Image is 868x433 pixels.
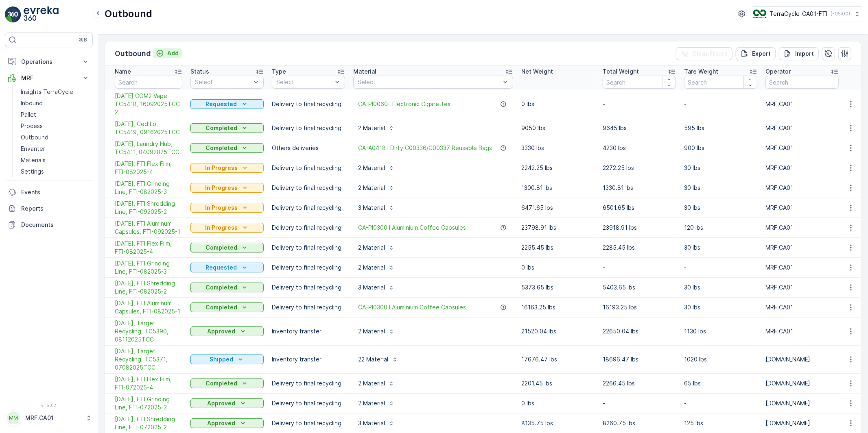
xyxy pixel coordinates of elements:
[210,355,233,363] p: Shipped
[272,399,345,407] p: Delivery to final recycling
[684,67,718,76] p: Tare Weight
[167,49,179,57] p: Add
[272,327,345,335] p: Inventory transfer
[353,261,400,274] button: 2 Material
[5,403,93,408] span: v 1.50.2
[353,353,403,366] button: 22 Material
[115,395,182,411] span: [DATE], FTI Grinding Line, FTI-072025-3
[115,299,182,316] span: [DATE], FTI Aluminum Capsules, FTI-082025-1
[684,164,757,172] p: 30 lbs
[206,283,237,292] p: Completed
[115,140,182,156] a: 09/09/25, Laundry Hub, TC5411, 04092025TCC
[115,279,182,296] span: [DATE], FTI Shredding Line, FTI-082025-2
[684,355,757,363] p: 1020 lbs
[272,67,286,76] p: Type
[190,302,264,312] button: Completed
[115,160,182,176] span: [DATE], FTI Flex Film, FTI-082025-4
[521,263,595,272] p: 0 lbs
[21,122,43,130] p: Process
[603,399,676,407] p: -
[765,244,839,252] p: MRF.CA01
[115,160,182,176] a: 09/01/25, FTI Flex Film, FTI-082025-4
[353,161,400,174] button: 2 Material
[353,377,400,390] button: 2 Material
[272,164,345,172] p: Delivery to final recycling
[17,120,93,132] a: Process
[684,184,757,192] p: 30 lbs
[190,398,264,408] button: Approved
[765,67,791,76] p: Operator
[17,86,93,98] a: Insights TerraCycle
[115,375,182,392] a: 07/01/25, FTI Flex Film, FTI-072025-4
[206,100,237,108] p: Requested
[521,184,595,192] p: 1300.81 lbs
[272,144,345,152] p: Others deliveries
[206,379,237,387] p: Completed
[272,204,345,212] p: Delivery to final recycling
[603,224,676,232] p: 23918.91 lbs
[115,239,182,256] a: 08/01/25, FTI Flex Film, FTI-082025-4
[358,355,388,363] p: 22 Material
[21,111,36,119] p: Pallet
[521,124,595,132] p: 9050 lbs
[79,37,87,43] p: ⌘B
[206,144,237,152] p: Completed
[358,263,385,272] p: 2 Material
[353,325,400,338] button: 2 Material
[521,100,595,108] p: 0 lbs
[5,217,93,233] a: Documents
[358,184,385,192] p: 2 Material
[115,180,182,196] a: 09/01/25, FTI Grinding Line, FTI-082025-3
[21,88,73,96] p: Insights TerraCycle
[190,263,264,272] button: Requested
[521,204,595,212] p: 6471.65 lbs
[358,144,492,152] span: CA-A0418 I Dirty C00336/C00337 Reusable Bags
[272,100,345,108] p: Delivery to final recycling
[358,303,466,311] a: CA-PI0300 I Aluminium Coffee Capsules
[272,244,345,252] p: Delivery to final recycling
[7,411,20,424] div: MM
[5,409,93,426] button: MMMRF.CA01
[272,224,345,232] p: Delivery to final recycling
[353,417,400,430] button: 3 Material
[603,184,676,192] p: 1330.81 lbs
[190,163,264,173] button: In Progress
[603,124,676,132] p: 9645 lbs
[272,283,345,292] p: Delivery to final recycling
[603,100,676,108] p: -
[353,281,400,294] button: 3 Material
[603,355,676,363] p: 18696.47 lbs
[21,74,77,82] p: MRF
[358,399,385,407] p: 2 Material
[195,78,251,86] p: Select
[115,375,182,392] span: [DATE], FTI Flex Film, FTI-072025-4
[765,164,839,172] p: MRF.CA01
[603,244,676,252] p: 2285.45 lbs
[190,183,264,193] button: In Progress
[105,7,152,20] p: Outbound
[765,303,839,311] p: MRF.CA01
[692,50,728,58] p: Clear Filters
[208,399,236,407] p: Approved
[684,419,757,427] p: 125 lbs
[770,10,827,18] p: TerraCycle-CA01-FTI
[272,124,345,132] p: Delivery to final recycling
[521,164,595,172] p: 2242.25 lbs
[115,200,182,216] span: [DATE], FTI Shredding Line, FTI-092025-2
[603,76,676,89] input: Search
[21,205,90,213] p: Reports
[115,200,182,216] a: 09/01/25, FTI Shredding Line, FTI-092025-2
[521,419,595,427] p: 8135.75 lbs
[25,414,81,422] p: MRF.CA01
[115,415,182,431] span: [DATE], FTI Shredding Line, FTI-072025-2
[358,204,385,212] p: 3 Material
[358,283,385,292] p: 3 Material
[684,379,757,387] p: 65 lbs
[206,263,237,272] p: Requested
[190,379,264,388] button: Completed
[17,98,93,109] a: Inbound
[5,7,21,23] img: logo
[17,166,93,177] a: Settings
[765,204,839,212] p: MRF.CA01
